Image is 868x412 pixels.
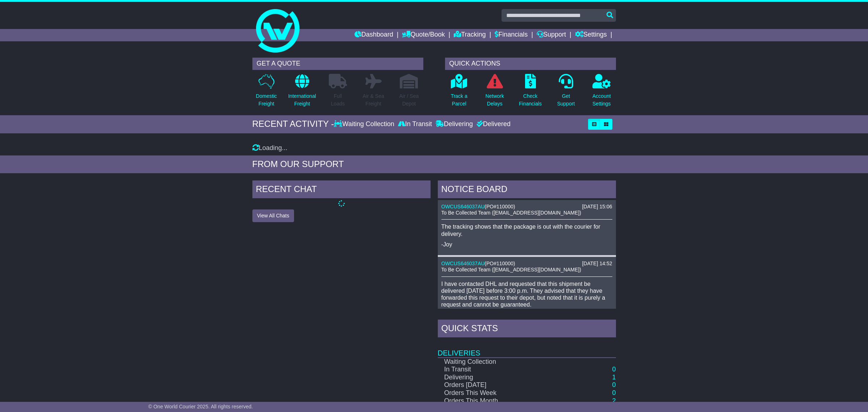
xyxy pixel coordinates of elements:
[495,29,528,41] a: Financials
[355,29,393,41] a: Dashboard
[252,144,616,152] div: Loading...
[252,159,616,170] div: FROM OUR SUPPORT
[329,92,347,108] p: Full Loads
[288,74,316,112] a: InternationalFreight
[288,92,316,108] p: International Freight
[441,204,485,209] a: OWCUS646037AU
[334,120,396,128] div: Waiting Collection
[612,389,616,396] a: 0
[438,320,616,339] div: Quick Stats
[252,180,431,200] div: RECENT CHAT
[612,374,616,381] a: 1
[475,120,511,128] div: Delivered
[438,374,567,382] td: Delivering
[399,92,419,108] p: Air / Sea Depot
[441,210,581,216] span: To Be Collected Team ([EMAIL_ADDRESS][DOMAIN_NAME])
[612,381,616,388] a: 0
[592,74,611,112] a: AccountSettings
[438,397,567,405] td: Orders This Month
[148,404,253,409] span: © One World Courier 2025. All rights reserved.
[575,29,607,41] a: Settings
[582,204,612,210] div: [DATE] 15:06
[363,92,384,108] p: Air & Sea Freight
[434,120,475,128] div: Delivering
[441,261,612,267] div: ( )
[438,180,616,200] div: NOTICE BOARD
[592,92,611,108] p: Account Settings
[255,74,277,112] a: DomesticFreight
[438,389,567,397] td: Orders This Week
[450,74,468,112] a: Track aParcel
[252,58,423,70] div: GET A QUOTE
[454,29,486,41] a: Tracking
[438,366,567,374] td: In Transit
[438,339,616,358] td: Deliveries
[438,358,567,366] td: Waiting Collection
[441,267,581,272] span: To Be Collected Team ([EMAIL_ADDRESS][DOMAIN_NAME])
[252,119,334,129] div: RECENT ACTIVITY -
[252,209,294,222] button: View All Chats
[441,204,612,210] div: ( )
[485,74,504,112] a: NetworkDelays
[441,223,612,237] p: The tracking shows that the package is out with the courier for delivery.
[445,58,616,70] div: QUICK ACTIONS
[486,204,513,209] span: PO#110000
[612,366,616,373] a: 0
[582,261,612,267] div: [DATE] 14:52
[485,92,504,108] p: Network Delays
[612,397,616,404] a: 2
[486,261,513,266] span: PO#110000
[519,92,542,108] p: Check Financials
[557,74,575,112] a: GetSupport
[557,92,575,108] p: Get Support
[438,381,567,389] td: Orders [DATE]
[441,280,612,308] p: I have contacted DHL and requested that this shipment be delivered [DATE] before 3:00 p.m. They a...
[256,92,277,108] p: Domestic Freight
[396,120,434,128] div: In Transit
[519,74,542,112] a: CheckFinancials
[537,29,566,41] a: Support
[451,92,467,108] p: Track a Parcel
[402,29,445,41] a: Quote/Book
[441,241,612,248] p: -Joy
[441,261,485,266] a: OWCUS646037AU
